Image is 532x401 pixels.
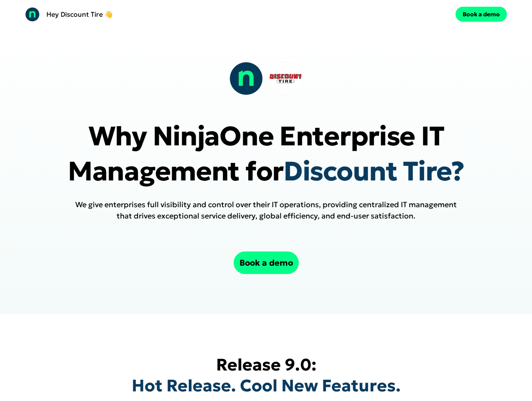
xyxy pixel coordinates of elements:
[234,251,299,274] button: Book a demo
[132,354,401,396] h1: Release 9.0:
[42,119,490,189] p: Why NinjaOne Enterprise IT Management for
[75,199,457,221] h1: We give enterprises full visibility and control over their IT operations, providing centralized I...
[46,9,113,19] p: Hey Discount Tire 👋
[132,375,401,396] span: Hot Release. Cool New Features.
[283,155,464,188] span: Discount Tire?
[456,7,507,22] button: Book a demo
